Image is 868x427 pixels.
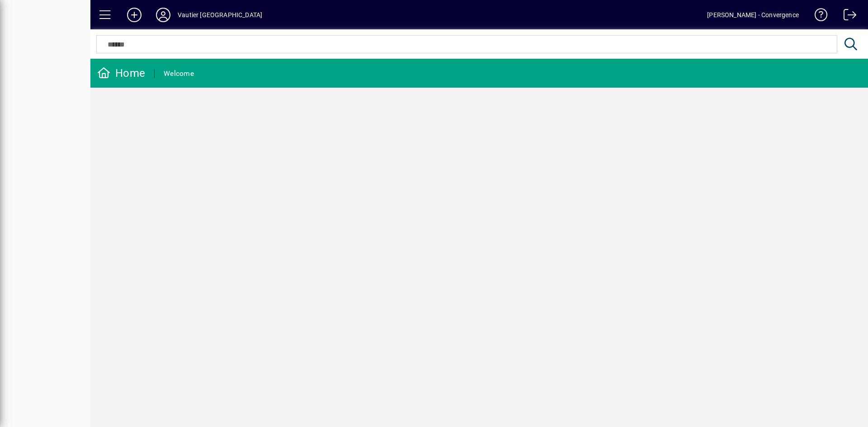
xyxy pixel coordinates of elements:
[808,2,828,31] a: Knowledge Base
[120,7,149,23] button: Add
[178,8,262,22] div: Vautier [GEOGRAPHIC_DATA]
[707,8,799,22] div: [PERSON_NAME] - Convergence
[149,7,178,23] button: Profile
[97,66,145,80] div: Home
[164,66,194,81] div: Welcome
[837,2,857,31] a: Logout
